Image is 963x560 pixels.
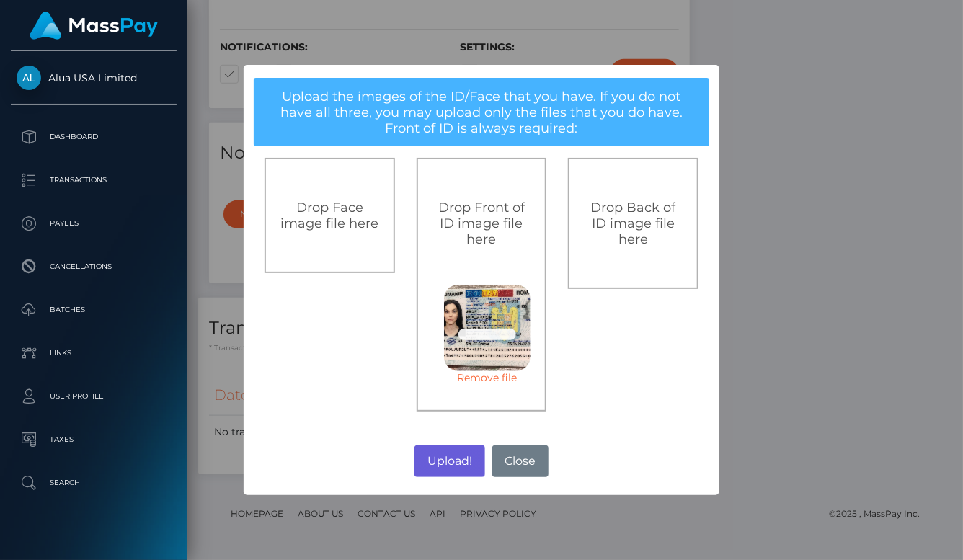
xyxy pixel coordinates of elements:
p: Taxes [17,429,171,450]
img: MassPay Logo [30,12,158,40]
button: Close [492,445,549,477]
p: Payees [17,213,171,234]
span: Alua USA Limited [11,71,177,84]
button: Upload! [414,445,484,477]
span: Drop Back of ID image file here [591,200,676,247]
p: Search [17,472,171,494]
p: Links [17,342,171,364]
p: Cancellations [17,256,171,277]
img: Alua USA Limited [17,66,41,90]
span: Drop Front of ID image file here [438,200,525,247]
span: Upload the images of the ID/Face that you have. If you do not have all three, you may upload only... [280,89,683,136]
span: Drop Face image file here [280,200,378,231]
p: Batches [17,299,171,321]
p: Dashboard [17,126,171,148]
a: Remove file [444,371,531,384]
p: User Profile [17,386,171,407]
p: Transactions [17,169,171,191]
